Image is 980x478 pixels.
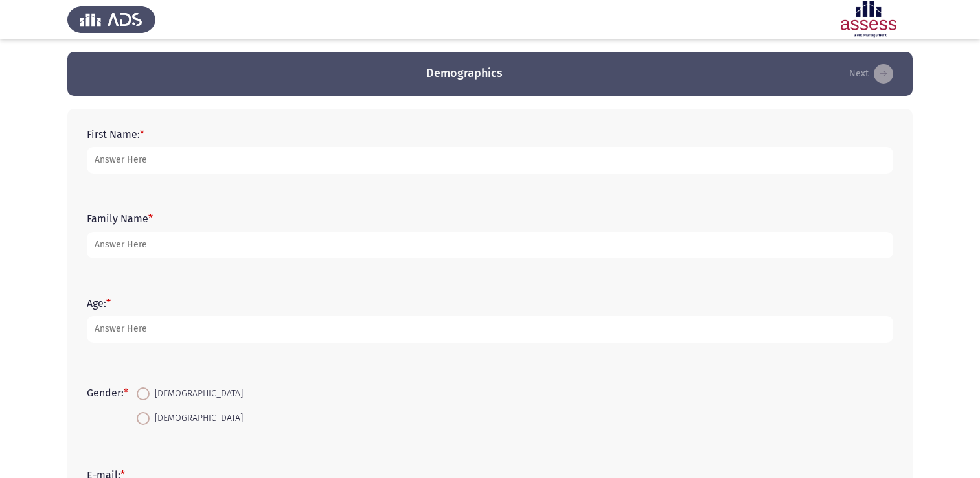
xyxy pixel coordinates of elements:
label: Gender: [87,387,128,399]
h3: Demographics [426,65,503,82]
label: First Name: [87,128,144,141]
img: Assess Talent Management logo [67,1,155,38]
button: load next page [845,63,897,84]
label: Age: [87,297,111,310]
img: Assessment logo of ASSESS English Language Assessment (3 Module) (Ad - IB) [825,1,913,38]
label: Family Name [87,212,153,225]
input: add answer text [87,232,893,258]
span: [DEMOGRAPHIC_DATA] [150,411,243,426]
input: add answer text [87,147,893,174]
input: add answer text [87,316,893,343]
span: [DEMOGRAPHIC_DATA] [150,386,243,402]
